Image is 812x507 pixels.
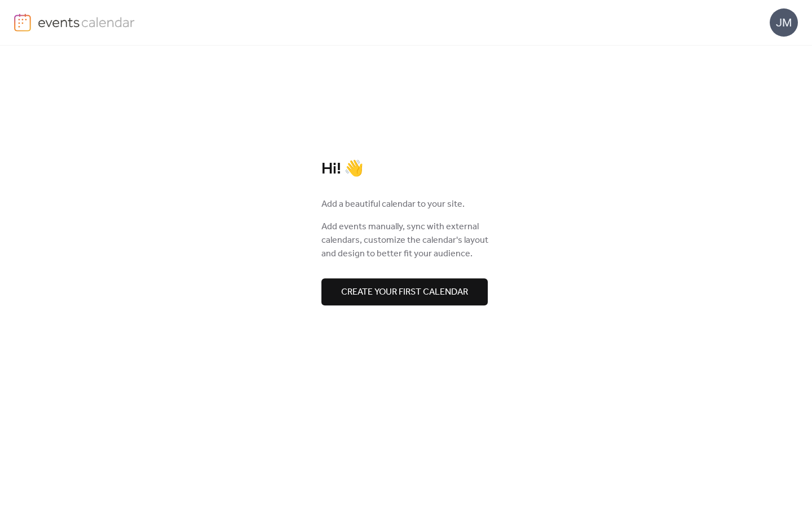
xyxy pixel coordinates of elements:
[14,14,31,32] img: logo
[321,159,491,179] div: Hi! 👋
[38,14,135,30] img: logo-type
[770,8,798,37] div: JM
[321,220,491,261] span: Add events manually, sync with external calendars, customize the calendar's layout and design to ...
[321,278,488,305] button: Create your first calendar
[321,198,465,211] span: Add a beautiful calendar to your site.
[341,286,468,299] span: Create your first calendar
